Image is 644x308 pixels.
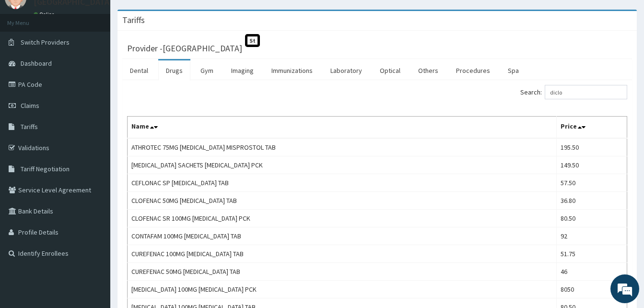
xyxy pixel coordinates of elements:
a: Gym [193,60,221,81]
td: 92 [557,227,627,245]
div: Chat with us now [50,54,161,66]
h3: Provider - [GEOGRAPHIC_DATA] [127,44,242,53]
a: Laboratory [323,60,370,81]
td: ATHROTEC 75MG [MEDICAL_DATA] MISPROSTOL TAB [128,138,557,156]
a: Optical [372,60,408,81]
td: 57.50 [557,174,627,192]
span: Tariff Negotiation [21,165,70,173]
td: CLOFENAC 50MG [MEDICAL_DATA] TAB [128,192,557,210]
td: 51.75 [557,245,627,263]
a: Online [34,11,57,18]
img: d_794563401_company_1708531726252_794563401 [18,48,39,72]
td: 8050 [557,281,627,298]
input: Search: [545,85,627,99]
a: Immunizations [264,60,320,81]
a: Dental [122,60,156,81]
td: 149.50 [557,156,627,174]
a: Spa [500,60,527,81]
span: Switch Providers [21,38,70,47]
td: 36.80 [557,192,627,210]
span: Tariffs [21,122,38,131]
span: We're online! [56,93,132,190]
div: Minimize live chat window [157,5,180,28]
a: Others [410,60,446,81]
textarea: Type your message and hit 'Enter' [5,206,183,239]
td: [MEDICAL_DATA] SACHETS [MEDICAL_DATA] PCK [128,156,557,174]
td: 195.50 [557,138,627,156]
th: Name [128,117,557,139]
td: CONTAFAM 100MG [MEDICAL_DATA] TAB [128,227,557,245]
td: CEFLONAC SP [MEDICAL_DATA] TAB [128,174,557,192]
td: CUREFENAC 100MG [MEDICAL_DATA] TAB [128,245,557,263]
th: Price [557,117,627,139]
td: [MEDICAL_DATA] 100MG [MEDICAL_DATA] PCK [128,281,557,298]
a: Imaging [223,60,261,81]
span: St [245,34,260,47]
td: 46 [557,263,627,281]
a: Drugs [158,60,190,81]
span: Dashboard [21,59,52,68]
td: CLOFENAC SR 100MG [MEDICAL_DATA] PCK [128,210,557,227]
td: CUREFENAC 50MG [MEDICAL_DATA] TAB [128,263,557,281]
span: Claims [21,101,39,110]
a: Procedures [448,60,498,81]
h3: Tariffs [122,16,145,24]
td: 80.50 [557,210,627,227]
label: Search: [520,85,627,99]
